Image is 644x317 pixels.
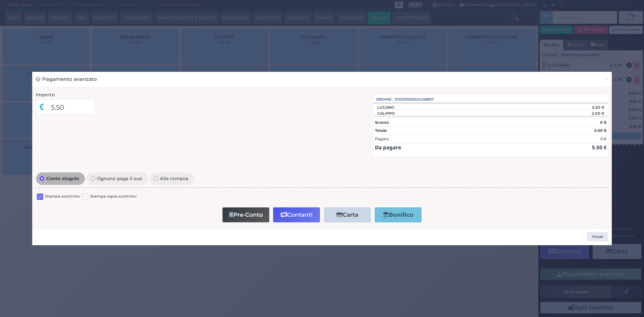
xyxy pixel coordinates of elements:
strong: Da pagare [375,144,401,151]
span: Ognuno paga il suo [95,176,144,181]
button: Pre-Conto [222,207,269,222]
strong: 5.50 € [592,144,607,151]
button: Chiudi [600,72,612,87]
span: Alla romana [158,176,190,181]
input: Es. 30.99 [47,100,95,114]
strong: Sconto [375,120,389,125]
span: 101359106324268617 [395,97,434,102]
div: Pagato [375,136,389,142]
div: 0 € [600,136,607,142]
button: Bonifico [375,207,422,222]
label: Stampa scontrino [45,194,80,200]
div: 2.00 € [549,111,608,116]
label: Importo [36,91,55,98]
span: Conto singolo [44,176,81,181]
button: Carta [324,207,371,222]
label: Stampa copia scontrino [90,194,137,200]
button: Contanti [273,207,320,222]
div: 3.50 € [549,105,608,110]
h3: Pagamento avanzato [36,75,97,83]
span: × [604,75,608,83]
div: LUCANO [374,105,397,110]
strong: 0 € [600,120,607,125]
button: Chiudi [587,232,608,242]
div: CALIPPO [374,111,398,116]
strong: 5.50 € [594,128,607,133]
strong: Totale [375,128,387,133]
span: Ordine : [376,97,394,102]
